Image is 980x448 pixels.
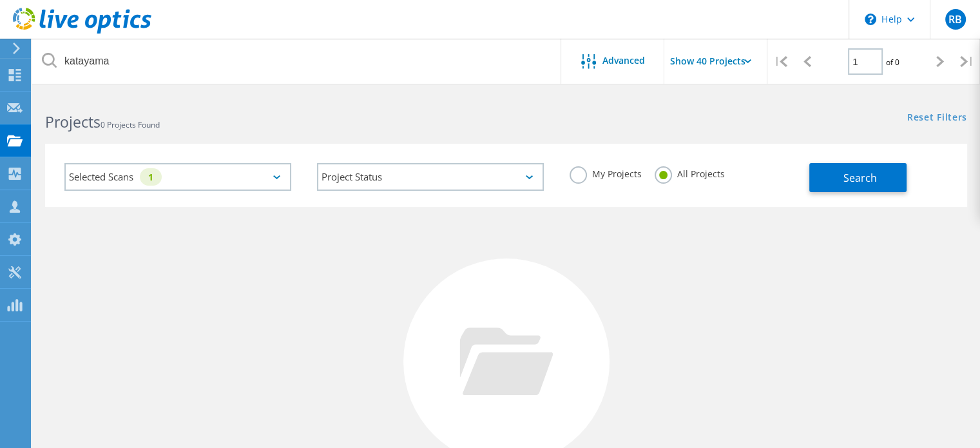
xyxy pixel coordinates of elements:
a: Reset Filters [907,113,967,124]
span: Search [843,171,877,185]
div: 1 [140,168,162,186]
div: Selected Scans [64,163,291,191]
span: 0 Projects Found [101,119,160,130]
span: of 0 [886,57,899,68]
svg: \n [865,14,876,25]
div: | [767,39,794,84]
button: Search [809,163,907,192]
label: All Projects [655,166,725,179]
div: | [954,39,980,84]
div: Project Status [317,163,544,191]
a: Live Optics Dashboard [13,27,151,36]
input: Search projects by name, owner, ID, company, etc [32,39,562,84]
span: Advanced [602,56,645,65]
span: RB [948,14,962,24]
b: Projects [45,112,101,132]
label: My Projects [570,166,642,179]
